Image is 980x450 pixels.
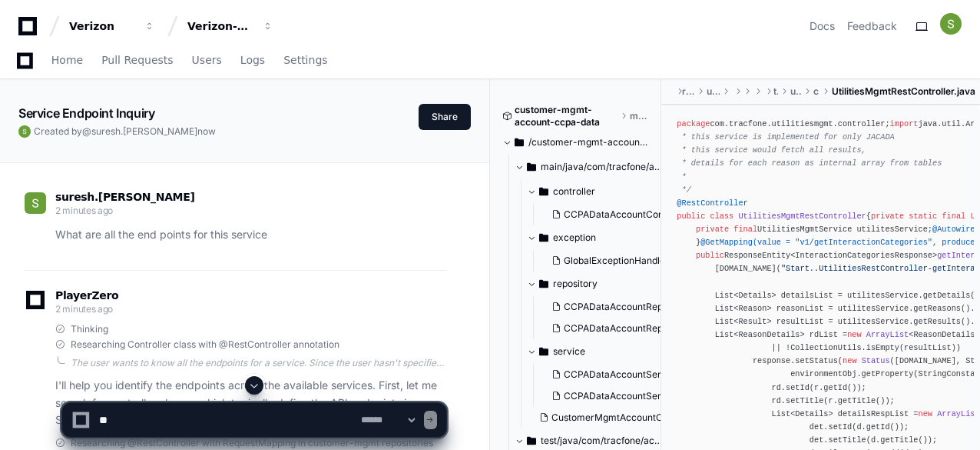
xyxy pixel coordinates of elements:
[71,338,339,351] span: Researching Controller class with @RestController annotation
[527,225,674,250] button: exception
[240,43,265,78] a: Logs
[187,18,253,34] div: Verizon-Clarify-Customer-Management
[18,105,154,121] app-text-character-animate: Service Endpoint Inquiry
[541,161,662,173] span: main/java/com/tracfone/account/ccpadata
[545,296,677,318] button: CCPADataAccountRepository.java
[55,205,113,216] span: 2 minutes ago
[809,18,835,34] a: Docs
[91,125,197,137] span: suresh.[PERSON_NAME]
[515,155,662,179] button: main/java/com/tracfone/account/ccpadata
[527,272,674,296] button: repository
[909,212,937,221] span: static
[515,133,524,152] svg: Directory
[71,323,108,335] span: Thinking
[539,275,548,293] svg: Directory
[539,228,548,247] svg: Directory
[564,208,710,221] span: CCPADataAccountController.java
[832,85,975,98] span: UtilitiesMgmtRestController.java
[515,104,617,128] span: customer-mgmt-account-ccpa-data
[564,322,732,335] span: CCPADataAccountRepositoryImpl.java
[696,225,729,234] span: private
[847,18,897,34] button: Feedback
[564,368,700,381] span: CCPADataAccountService.java
[630,110,650,122] span: master
[527,158,536,176] svg: Directory
[940,13,962,35] img: ACg8ocINzQSuW7JbJNliuvK4fIheIvEbA_uDwFl7oGhbWd6Dg5VA=s96-c
[890,119,919,128] span: import
[528,136,650,148] span: /customer-mgmt-account-ccpa-data-api/src
[69,18,135,34] div: Verizon
[545,250,677,272] button: GlobalExceptionHandler.java
[677,198,747,208] span: @RestController
[197,125,216,137] span: now
[192,55,222,65] span: Users
[51,55,83,65] span: Home
[707,85,720,98] span: utilities-mgmt
[738,212,866,221] span: UtilitiesMgmtRestController
[564,255,689,267] span: GlobalExceptionHandler.java
[539,182,548,201] svg: Directory
[181,12,280,40] button: Verizon-Clarify-Customer-Management
[696,251,724,260] span: public
[71,357,446,369] div: The user wants to know all the endpoints for a service. Since the user hasn't specified which ser...
[733,225,757,234] span: final
[527,179,674,204] button: controller
[871,212,904,221] span: private
[553,232,596,244] span: exception
[527,339,674,364] button: service
[932,225,980,234] span: @Autowired
[677,212,705,221] span: public
[192,43,222,78] a: Users
[545,204,677,225] button: CCPADataAccountController.java
[843,356,856,365] span: new
[283,43,327,78] a: Settings
[55,226,446,244] p: What are all the end points for this service
[63,12,161,40] button: Verizon
[240,55,265,65] span: Logs
[419,104,471,130] button: Share
[55,191,194,203] span: suresh.[PERSON_NAME]
[710,212,733,221] span: class
[545,318,677,339] button: CCPADataAccountRepositoryImpl.java
[55,303,113,315] span: 2 minutes ago
[25,192,46,214] img: ACg8ocINzQSuW7JbJNliuvK4fIheIvEbA_uDwFl7oGhbWd6Dg5VA=s96-c
[539,342,548,361] svg: Directory
[553,345,585,358] span: service
[101,55,173,65] span: Pull Requests
[18,125,31,138] img: ACg8ocINzQSuW7JbJNliuvK4fIheIvEbA_uDwFl7oGhbWd6Dg5VA=s96-c
[813,85,819,98] span: controller
[55,291,118,300] span: PlayerZero
[931,399,972,441] iframe: Open customer support
[545,364,677,385] button: CCPADataAccountService.java
[682,85,694,98] span: rest-services
[564,301,713,313] span: CCPADataAccountRepository.java
[34,125,216,138] span: Created by
[866,330,909,339] span: ArrayList
[51,43,83,78] a: Home
[283,55,327,65] span: Settings
[677,119,710,128] span: package
[553,185,595,198] span: controller
[790,85,802,98] span: utilitiesmgmt
[101,43,173,78] a: Pull Requests
[847,330,861,339] span: new
[82,125,91,137] span: @
[862,356,890,365] span: Status
[942,212,965,221] span: final
[502,130,650,155] button: /customer-mgmt-account-ccpa-data-api/src
[773,85,778,98] span: tracfone
[553,278,598,290] span: repository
